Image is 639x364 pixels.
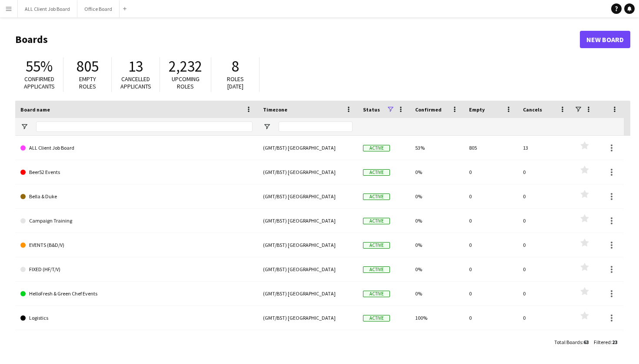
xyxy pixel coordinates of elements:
[363,193,390,200] span: Active
[232,57,239,76] span: 8
[258,184,358,208] div: (GMT/BST) [GEOGRAPHIC_DATA]
[554,339,582,345] span: Total Boards
[410,306,464,330] div: 100%
[518,233,572,257] div: 0
[263,123,271,131] button: Open Filter Menu
[279,121,353,132] input: Timezone Filter Input
[464,136,518,160] div: 805
[518,306,572,330] div: 0
[258,330,358,354] div: (GMT/BST) [GEOGRAPHIC_DATA]
[363,291,390,297] span: Active
[518,160,572,184] div: 0
[363,218,390,224] span: Active
[410,184,464,208] div: 0%
[464,306,518,330] div: 0
[169,57,202,76] span: 2,232
[258,306,358,330] div: (GMT/BST) [GEOGRAPHIC_DATA]
[518,330,572,354] div: 0
[20,106,50,113] span: Board name
[580,31,630,48] a: New Board
[410,330,464,354] div: 0%
[410,257,464,281] div: 0%
[227,75,244,90] span: Roles [DATE]
[20,330,253,354] a: New Board
[263,106,287,113] span: Timezone
[120,75,151,90] span: Cancelled applicants
[469,106,485,113] span: Empty
[20,184,253,209] a: Bella & Duke
[612,339,617,345] span: 23
[172,75,200,90] span: Upcoming roles
[24,75,55,90] span: Confirmed applicants
[410,233,464,257] div: 0%
[518,209,572,233] div: 0
[464,282,518,305] div: 0
[554,334,589,351] div: :
[77,0,120,17] button: Office Board
[464,257,518,281] div: 0
[77,57,99,76] span: 805
[518,136,572,160] div: 13
[410,160,464,184] div: 0%
[363,315,390,321] span: Active
[258,160,358,184] div: (GMT/BST) [GEOGRAPHIC_DATA]
[363,169,390,176] span: Active
[464,209,518,233] div: 0
[594,334,617,351] div: :
[258,257,358,281] div: (GMT/BST) [GEOGRAPHIC_DATA]
[464,330,518,354] div: 0
[363,145,390,151] span: Active
[20,306,253,330] a: Logistics
[20,282,253,306] a: HelloFresh & Green Chef Events
[20,233,253,257] a: EVENTS (B&D/V)
[20,209,253,233] a: Campaign Training
[518,184,572,208] div: 0
[464,160,518,184] div: 0
[15,33,580,46] h1: Boards
[79,75,96,90] span: Empty roles
[258,282,358,305] div: (GMT/BST) [GEOGRAPHIC_DATA]
[410,136,464,160] div: 53%
[415,106,442,113] span: Confirmed
[464,233,518,257] div: 0
[464,184,518,208] div: 0
[20,136,253,160] a: ALL Client Job Board
[523,106,542,113] span: Cancels
[363,106,380,113] span: Status
[583,339,589,345] span: 63
[258,209,358,233] div: (GMT/BST) [GEOGRAPHIC_DATA]
[20,257,253,282] a: FIXED (HF/T/V)
[363,266,390,273] span: Active
[518,257,572,281] div: 0
[594,339,611,345] span: Filtered
[410,282,464,305] div: 0%
[26,57,53,76] span: 55%
[36,121,253,132] input: Board name Filter Input
[20,160,253,184] a: Beer52 Events
[518,282,572,305] div: 0
[258,136,358,160] div: (GMT/BST) [GEOGRAPHIC_DATA]
[18,0,77,17] button: ALL Client Job Board
[258,233,358,257] div: (GMT/BST) [GEOGRAPHIC_DATA]
[363,242,390,249] span: Active
[410,209,464,233] div: 0%
[128,57,143,76] span: 13
[20,123,28,131] button: Open Filter Menu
